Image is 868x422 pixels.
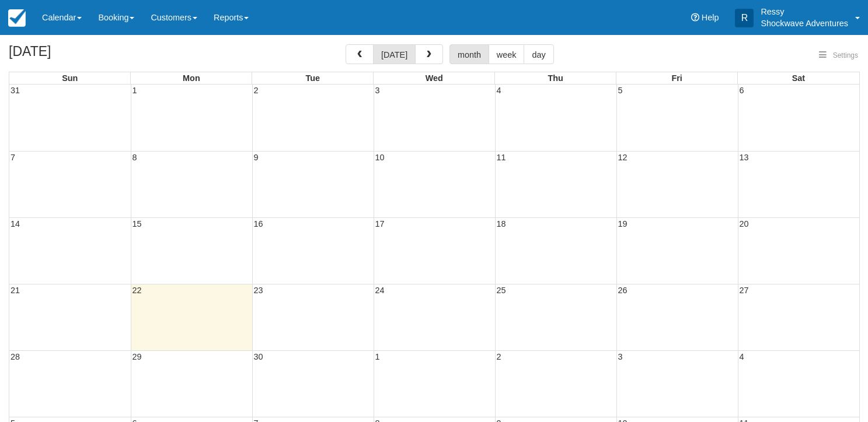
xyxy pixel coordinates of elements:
span: 20 [738,219,750,228]
span: 30 [253,352,264,361]
span: 11 [496,153,507,162]
span: 5 [617,86,624,95]
span: 13 [738,153,750,162]
span: 12 [617,153,629,162]
span: 26 [617,286,629,295]
span: 1 [374,352,381,361]
span: Sat [792,73,805,83]
span: 4 [496,86,503,95]
span: 10 [374,153,386,162]
span: 7 [9,153,16,162]
p: Ressy [761,6,848,17]
span: 15 [131,219,143,228]
span: Help [702,13,719,22]
span: 19 [617,219,629,228]
span: 18 [496,219,507,228]
p: Shockwave Adventures [761,17,848,29]
span: 3 [374,86,381,95]
span: 3 [617,352,624,361]
img: checkfront-main-nav-mini-logo.png [8,9,26,27]
span: 25 [496,286,507,295]
button: week [489,44,525,64]
span: Fri [671,73,682,83]
span: 17 [374,219,386,228]
span: Tue [306,73,320,83]
span: Mon [183,73,200,83]
i: Help [691,13,699,22]
button: month [449,44,489,64]
button: day [524,44,553,64]
span: 27 [738,286,750,295]
span: Thu [548,73,563,83]
button: [DATE] [373,44,416,64]
div: R [735,9,754,27]
span: 16 [253,219,264,228]
span: Wed [426,73,443,83]
span: 21 [9,286,21,295]
span: 1 [131,86,138,95]
span: Sun [62,73,78,83]
button: Settings [812,47,865,64]
span: 2 [253,86,260,95]
span: 31 [9,86,21,95]
span: 9 [253,153,260,162]
span: 6 [738,86,745,95]
span: Settings [833,51,858,59]
span: 29 [131,352,143,361]
span: 24 [374,286,386,295]
span: 8 [131,153,138,162]
span: 28 [9,352,21,361]
span: 14 [9,219,21,228]
span: 2 [496,352,503,361]
span: 22 [131,286,143,295]
span: 23 [253,286,264,295]
h2: [DATE] [9,44,156,66]
span: 4 [738,352,745,361]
